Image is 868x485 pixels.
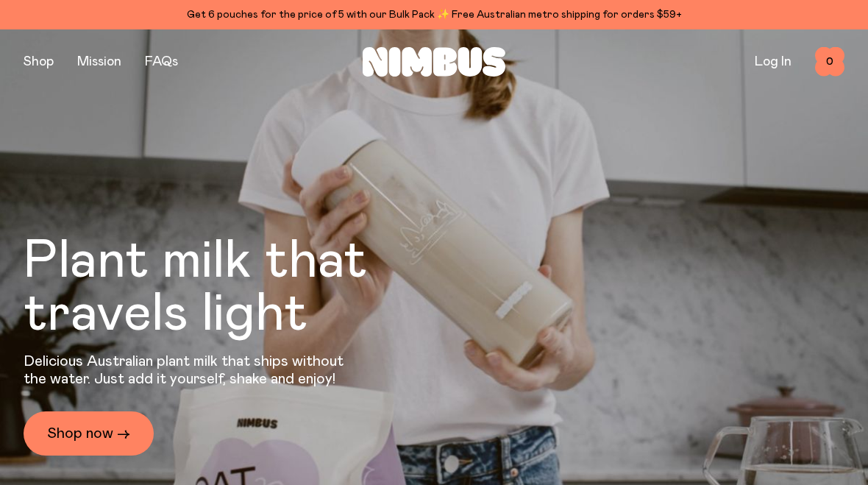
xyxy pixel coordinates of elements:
a: Shop now → [24,411,154,456]
a: FAQs [145,55,178,68]
p: Delicious Australian plant milk that ships without the water. Just add it yourself, shake and enjoy! [24,353,353,388]
div: Get 6 pouches for the price of 5 with our Bulk Pack ✨ Free Australian metro shipping for orders $59+ [24,6,844,24]
h1: Plant milk that travels light [24,235,447,341]
a: Mission [77,55,121,68]
a: Log In [755,55,791,68]
button: 0 [815,47,844,77]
